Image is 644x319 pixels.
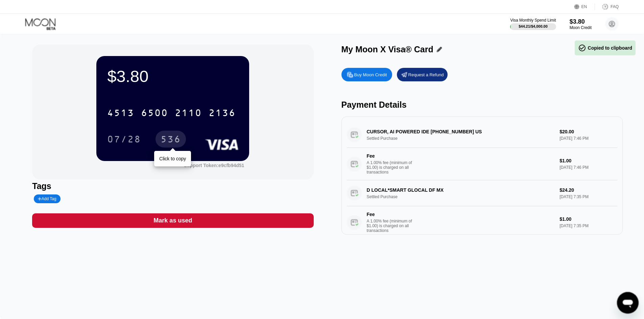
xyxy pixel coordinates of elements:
[341,45,433,54] div: My Moon X Visa® Card
[184,163,244,168] div: Support Token:e9cfb94d51
[107,108,134,119] div: 4513
[559,216,617,222] div: $1.00
[103,104,240,121] div: 4513650021102136
[574,3,595,10] div: EN
[559,165,617,170] div: [DATE] 7:46 PM
[347,206,617,239] div: FeeA 1.00% fee (minimum of $1.00) is charged on all transactions$1.00[DATE] 7:35 PM
[209,108,236,119] div: 2136
[341,68,392,81] div: Buy Moon Credit
[347,148,617,180] div: FeeA 1.00% fee (minimum of $1.00) is charged on all transactions$1.00[DATE] 7:46 PM
[367,160,418,175] div: A 1.00% fee (minimum of $1.00) is charged on all transactions
[156,131,186,148] div: 536
[570,18,592,30] div: $3.80Moon Credit
[175,108,202,119] div: 2110
[367,212,414,217] div: Fee
[161,135,181,145] div: 536
[595,3,619,10] div: FAQ
[611,4,619,9] div: FAQ
[107,67,238,86] div: $3.80
[617,292,639,314] iframe: Button to launch messaging window
[32,181,313,191] div: Tags
[141,108,168,119] div: 6500
[38,196,56,201] div: Add Tag
[559,158,617,163] div: $1.00
[367,219,418,233] div: A 1.00% fee (minimum of $1.00) is charged on all transactions
[510,18,556,23] div: Visa Monthly Spend Limit
[34,194,60,203] div: Add Tag
[184,163,244,168] div: Support Token: e9cfb94d51
[107,135,141,145] div: 07/28
[510,18,556,30] div: Visa Monthly Spend Limit$44.21/$4,000.00
[408,72,444,78] div: Request a Refund
[578,44,586,52] span: 
[581,4,587,9] div: EN
[559,223,617,228] div: [DATE] 7:35 PM
[570,25,592,30] div: Moon Credit
[570,18,592,25] div: $3.80
[102,131,146,148] div: 07/28
[367,153,414,159] div: Fee
[341,100,623,110] div: Payment Details
[159,156,186,161] div: Click to copy
[578,44,632,52] div: Copied to clipboard
[519,24,548,28] div: $44.21 / $4,000.00
[32,213,313,228] div: Mark as used
[153,217,192,224] div: Mark as used
[397,68,448,81] div: Request a Refund
[354,72,387,78] div: Buy Moon Credit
